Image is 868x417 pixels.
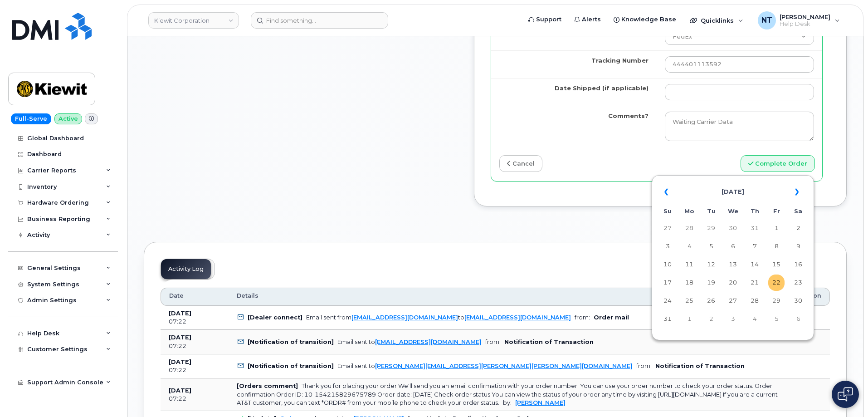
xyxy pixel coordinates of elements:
a: [EMAIL_ADDRESS][DOMAIN_NAME] [351,314,458,321]
b: [Notification of transition] [248,339,334,345]
span: Date [169,292,184,300]
span: from: [575,314,590,321]
td: 1 [768,220,785,236]
a: [EMAIL_ADDRESS][DOMAIN_NAME] [464,314,571,321]
div: 07:22 [169,318,220,326]
td: 22 [768,275,785,291]
td: 30 [725,220,741,236]
th: We [725,205,741,218]
td: 5 [768,311,785,327]
input: Find something... [251,12,388,29]
span: by: [503,399,512,406]
span: Alerts [582,15,601,24]
b: [DATE] [169,310,191,317]
td: 25 [681,293,697,309]
span: from: [485,339,501,345]
span: Help Desk [780,20,830,28]
td: 29 [703,220,719,236]
td: 11 [681,256,697,273]
td: 4 [746,311,763,327]
td: 10 [659,256,676,273]
b: [Orders comment] [237,383,298,389]
th: Tu [703,205,719,218]
b: Notification of Transaction [655,363,745,369]
div: 07:22 [169,395,220,403]
div: Quicklinks [683,11,750,29]
a: Knowledge Base [607,10,683,29]
th: [DATE] [681,181,785,203]
td: 31 [659,311,676,327]
td: 4 [681,238,697,255]
td: 8 [768,238,785,255]
td: 21 [746,275,763,291]
a: cancel [499,155,542,172]
textarea: Waiting Carrier Data [665,112,814,142]
td: 7 [746,238,763,255]
td: 23 [790,275,806,291]
td: 31 [746,220,763,236]
b: [DATE] [169,387,191,394]
div: Nicholas Taylor [751,11,846,29]
div: Thank you for placing your order We'll send you an email confirmation with your order number. You... [237,383,778,406]
span: from: [636,363,652,369]
span: Details [237,292,258,300]
a: Kiewit Corporation [148,12,239,29]
b: [Dealer connect] [248,314,302,321]
td: 18 [681,275,697,291]
td: 2 [790,220,806,236]
div: Email sent from to [306,314,571,321]
td: 5 [703,238,719,255]
td: 12 [703,256,719,273]
th: Mo [681,205,697,218]
td: 6 [725,238,741,255]
td: 28 [746,293,763,309]
span: Quicklinks [701,17,734,24]
a: [PERSON_NAME][EMAIL_ADDRESS][PERSON_NAME][PERSON_NAME][DOMAIN_NAME] [375,363,633,369]
a: Alerts [568,10,607,29]
span: [PERSON_NAME] [780,13,830,20]
b: [DATE] [169,334,191,341]
img: Open chat [838,387,853,402]
span: Support [536,15,561,24]
b: Order mail [594,314,629,321]
td: 14 [746,256,763,273]
td: 28 [681,220,697,236]
th: Su [659,205,676,218]
div: 07:22 [169,366,220,374]
td: 27 [725,293,741,309]
b: [Notification of transition] [248,363,334,369]
td: 20 [725,275,741,291]
td: 27 [659,220,676,236]
div: Email sent to [337,339,482,345]
td: 30 [790,293,806,309]
div: Email sent to [337,363,633,369]
label: Comments? [608,112,649,120]
th: « [659,181,676,203]
th: » [790,181,806,203]
div: 07:22 [169,342,220,350]
a: [EMAIL_ADDRESS][DOMAIN_NAME] [375,339,482,345]
label: Tracking Number [591,56,649,65]
span: Knowledge Base [621,15,676,24]
td: 9 [790,238,806,255]
td: 3 [725,311,741,327]
td: 3 [659,238,676,255]
th: Fr [768,205,785,218]
td: 24 [659,293,676,309]
th: Sa [790,205,806,218]
b: [DATE] [169,358,191,365]
button: Complete Order [741,155,815,172]
td: 2 [703,311,719,327]
td: 15 [768,256,785,273]
td: 17 [659,275,676,291]
td: 6 [790,311,806,327]
a: Support [522,10,568,29]
th: Th [746,205,763,218]
b: Notification of Transaction [504,339,594,345]
a: [PERSON_NAME] [515,399,566,406]
td: 13 [725,256,741,273]
td: 26 [703,293,719,309]
span: NT [761,15,772,26]
td: 1 [681,311,697,327]
td: 19 [703,275,719,291]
